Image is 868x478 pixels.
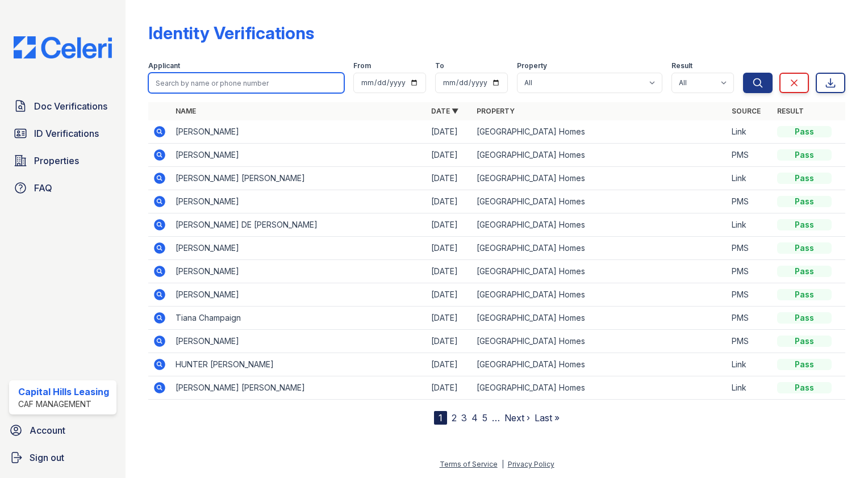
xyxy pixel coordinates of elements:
[171,376,426,400] td: [PERSON_NAME] [PERSON_NAME]
[440,460,498,468] a: Terms of Service
[732,107,761,115] a: Source
[171,237,426,260] td: [PERSON_NAME]
[727,144,773,167] td: PMS
[482,412,487,424] a: 5
[727,260,773,283] td: PMS
[452,412,457,424] a: 2
[777,382,832,393] div: Pass
[727,376,773,400] td: Link
[171,260,426,283] td: [PERSON_NAME]
[30,424,65,437] span: Account
[5,36,121,58] img: CE_Logo_Blue-a8612792a0a2168367f1c8372b55b34899dd931a85d93a1a3d3e32e68fde9ad4.png
[427,213,472,237] td: [DATE]
[427,353,472,376] td: [DATE]
[34,154,79,167] span: Properties
[427,144,472,167] td: [DATE]
[148,73,344,93] input: Search by name or phone number
[727,283,773,307] td: PMS
[148,23,314,43] div: Identity Verifications
[427,260,472,283] td: [DATE]
[34,99,107,113] span: Doc Verifications
[427,237,472,260] td: [DATE]
[471,412,478,424] a: 4
[427,283,472,307] td: [DATE]
[427,167,472,190] td: [DATE]
[9,177,116,199] a: FAQ
[171,144,426,167] td: [PERSON_NAME]
[777,126,832,137] div: Pass
[727,213,773,237] td: Link
[34,181,52,195] span: FAQ
[171,307,426,330] td: Tiana Champaign
[472,376,727,400] td: [GEOGRAPHIC_DATA] Homes
[727,120,773,144] td: Link
[727,237,773,260] td: PMS
[472,283,727,307] td: [GEOGRAPHIC_DATA] Homes
[171,190,426,213] td: [PERSON_NAME]
[777,219,832,230] div: Pass
[5,446,121,469] a: Sign out
[472,190,727,213] td: [GEOGRAPHIC_DATA] Homes
[477,107,515,115] a: Property
[171,213,426,237] td: [PERSON_NAME] DE [PERSON_NAME]
[171,167,426,190] td: [PERSON_NAME] [PERSON_NAME]
[9,149,116,172] a: Properties
[777,196,832,207] div: Pass
[431,107,458,115] a: Date ▼
[777,359,832,370] div: Pass
[727,167,773,190] td: Link
[535,412,560,424] a: Last »
[502,460,504,468] div: |
[171,120,426,144] td: [PERSON_NAME]
[176,107,196,115] a: Name
[504,412,530,424] a: Next ›
[9,122,116,145] a: ID Verifications
[472,260,727,283] td: [GEOGRAPHIC_DATA] Homes
[461,412,467,424] a: 3
[727,190,773,213] td: PMS
[18,399,109,410] div: CAF Management
[517,61,547,70] label: Property
[472,330,727,353] td: [GEOGRAPHIC_DATA] Homes
[171,283,426,307] td: [PERSON_NAME]
[727,353,773,376] td: Link
[472,353,727,376] td: [GEOGRAPHIC_DATA] Homes
[492,411,500,425] span: …
[508,460,554,468] a: Privacy Policy
[777,266,832,277] div: Pass
[727,330,773,353] td: PMS
[353,61,371,70] label: From
[427,120,472,144] td: [DATE]
[777,242,832,254] div: Pass
[427,307,472,330] td: [DATE]
[18,385,109,399] div: Capital Hills Leasing
[30,451,64,464] span: Sign out
[427,330,472,353] td: [DATE]
[472,144,727,167] td: [GEOGRAPHIC_DATA] Homes
[472,167,727,190] td: [GEOGRAPHIC_DATA] Homes
[435,61,444,70] label: To
[472,120,727,144] td: [GEOGRAPHIC_DATA] Homes
[777,173,832,184] div: Pass
[727,307,773,330] td: PMS
[777,336,832,347] div: Pass
[427,190,472,213] td: [DATE]
[148,61,180,70] label: Applicant
[472,307,727,330] td: [GEOGRAPHIC_DATA] Homes
[34,127,99,140] span: ID Verifications
[9,95,116,118] a: Doc Verifications
[171,330,426,353] td: [PERSON_NAME]
[5,419,121,442] a: Account
[777,289,832,300] div: Pass
[171,353,426,376] td: HUNTER [PERSON_NAME]
[427,376,472,400] td: [DATE]
[472,213,727,237] td: [GEOGRAPHIC_DATA] Homes
[777,149,832,161] div: Pass
[472,237,727,260] td: [GEOGRAPHIC_DATA] Homes
[671,61,692,70] label: Result
[434,411,447,425] div: 1
[777,107,804,115] a: Result
[777,312,832,324] div: Pass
